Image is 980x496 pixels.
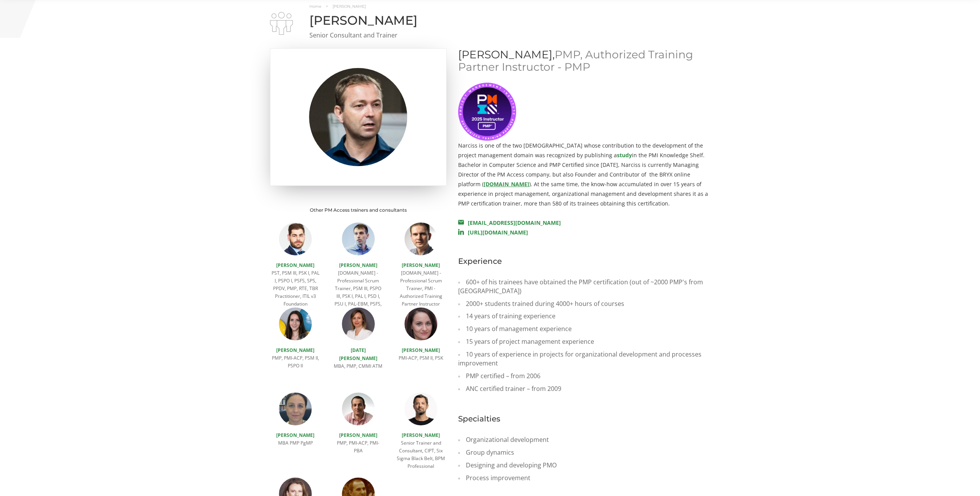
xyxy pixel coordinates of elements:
[339,347,377,362] a: [DATE][PERSON_NAME]
[333,362,384,370] p: MBA, PMP, CMMI ATM
[458,335,710,348] li: 15 years of project management experience
[458,348,710,370] li: 10 years of experience in projects for organizational development and processes improvement
[484,180,529,188] a: [DOMAIN_NAME]
[458,433,710,446] li: Organizational development
[270,439,321,447] p: MBA PMP PgMP
[458,83,710,208] p: Narciss is one of the two [DEMOGRAPHIC_DATA] whose contribution to the development of the project...
[458,219,561,226] a: [EMAIL_ADDRESS][DOMAIN_NAME]
[458,446,710,459] li: Group dynamics
[458,229,528,236] a: [URL][DOMAIN_NAME]
[458,382,710,395] li: ANC certified trainer – from 2009
[395,269,446,308] p: [DOMAIN_NAME] - Professional Scrum Trainer, PMI - Authorized Training Partner Instructor
[270,14,710,27] h1: [PERSON_NAME]
[339,262,377,268] a: [PERSON_NAME]
[395,354,446,362] p: PMI-ACP, PSM II, PSK
[270,205,447,215] p: Other PM Access trainers and consultants
[402,432,440,438] a: [PERSON_NAME]
[617,151,632,159] a: study
[309,4,321,9] a: Home
[270,12,293,35] img: NARCISS POPESCU
[458,276,710,297] li: 600+ of his trainees have obtained the PMP certification (out of ~2000 PMP's from [GEOGRAPHIC_DATA])
[458,323,710,335] li: 10 years of management experience
[458,256,710,266] p: Experience
[458,459,710,472] li: Designing and developing PMO
[333,439,384,455] p: PMP, PMI-ACP, PMI-PBA
[276,347,314,353] a: [PERSON_NAME]
[402,347,440,353] a: [PERSON_NAME]
[402,262,440,268] a: [PERSON_NAME]
[458,48,693,73] span: PMP, Authorized Training Partner Instructor - PMP
[276,432,314,438] a: [PERSON_NAME]
[270,269,321,308] p: PST, PSM III, PSK I, PAL I, PSPO I, PSFS, SPS, PPDV, PMP, RTE, TBR Practitioner, ITIL v3 Foundation
[333,4,366,9] span: [PERSON_NAME]
[458,472,710,484] li: Process improvement
[458,414,710,424] p: Specialties
[458,310,710,323] li: 14 years of training experience
[270,354,321,370] p: PMP, PMI-ACP, PSM II, PSPO II
[276,262,314,268] a: [PERSON_NAME]
[270,31,710,40] p: Senior Consultant and Trainer
[333,269,384,316] p: [DOMAIN_NAME] - Professional Scrum Trainer, PSM III, PSPO III, PSK I, PAL I, PSD I, PSU I, PAL-EB...
[458,370,710,382] li: PMP certified – from 2006
[458,297,710,310] li: 2000+ students trained during 4000+ hours of courses
[279,223,312,255] img: Florin Manolescu
[395,439,446,470] p: Senior Trainer and Consultant, CIPT, Six Sigma Black Belt, BPM Professional
[339,432,377,438] a: [PERSON_NAME]
[458,48,710,73] p: [PERSON_NAME],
